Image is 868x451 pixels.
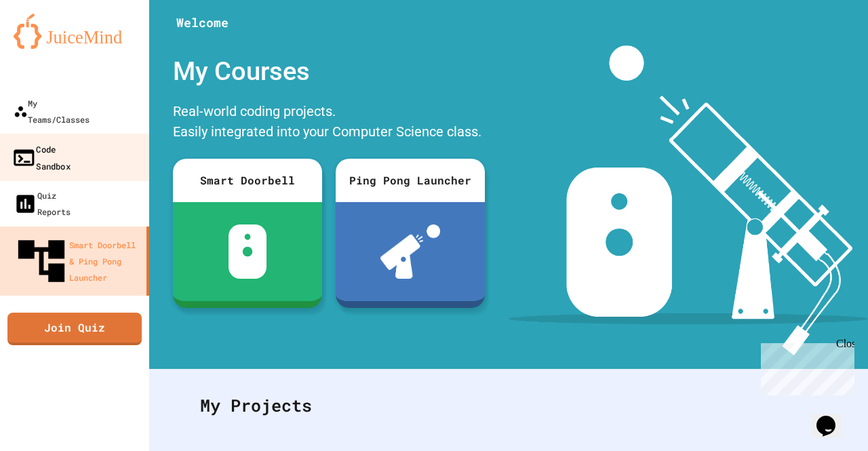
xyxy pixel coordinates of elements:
[14,233,141,289] div: Smart Doorbell & Ping Pong Launcher
[14,14,136,49] img: logo-orange.svg
[14,187,71,220] div: Quiz Reports
[166,45,492,98] div: My Courses
[7,313,142,345] a: Join Quiz
[380,224,441,279] img: ppl-with-ball.png
[229,224,267,279] img: sdb-white.svg
[755,338,854,395] iframe: chat widget
[186,379,831,432] div: My Projects
[509,45,868,355] img: banner-image-my-projects.png
[336,159,485,202] div: Ping Pong Launcher
[5,5,94,86] div: Chat with us now!Close
[811,397,854,437] iframe: chat widget
[12,140,71,174] div: Code Sandbox
[14,95,90,128] div: My Teams/Classes
[173,159,322,202] div: Smart Doorbell
[166,98,492,149] div: Real-world coding projects. Easily integrated into your Computer Science class.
